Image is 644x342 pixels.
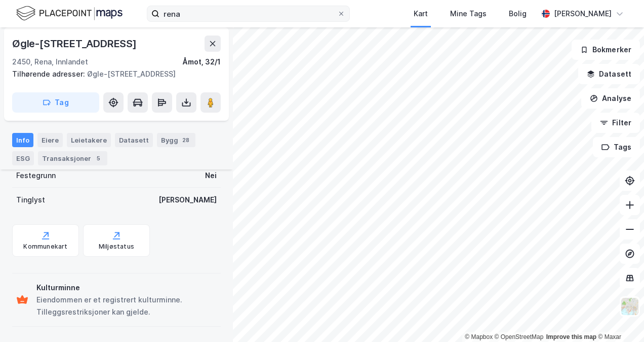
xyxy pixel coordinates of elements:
[67,133,111,147] div: Leietakere
[12,133,33,147] div: Info
[414,8,428,20] div: Kart
[16,5,123,22] img: logo.f888ab2527a4732fd821a326f86c7f29.svg
[546,333,596,340] a: Improve this map
[554,8,612,20] div: [PERSON_NAME]
[93,153,103,163] div: 5
[509,8,527,20] div: Bolig
[572,40,640,60] button: Bokmerker
[36,294,217,318] div: Eiendommen er et registrert kulturminne. Tilleggsrestriksjoner kan gjelde.
[495,333,544,340] a: OpenStreetMap
[182,56,221,68] div: Åmot, 32/1
[16,169,56,182] div: Festegrunn
[23,243,67,251] div: Kommunekart
[36,282,217,294] div: Kulturminne
[115,133,153,147] div: Datasett
[38,151,107,165] div: Transaksjoner
[593,293,644,342] div: Kontrollprogram for chat
[12,151,34,165] div: ESG
[450,8,487,20] div: Mine Tags
[12,68,213,80] div: Øgle-[STREET_ADDRESS]
[205,169,217,182] div: Nei
[157,133,195,147] div: Bygg
[591,113,640,133] button: Filter
[578,64,640,84] button: Datasett
[12,70,87,78] span: Tilhørende adresser:
[12,56,88,68] div: 2450, Rena, Innlandet
[12,36,139,52] div: Øgle-[STREET_ADDRESS]
[465,333,493,340] a: Mapbox
[37,133,63,147] div: Eiere
[593,293,644,342] iframe: Chat Widget
[581,88,640,109] button: Analyse
[159,6,337,21] input: Søk på adresse, matrikkel, gårdeiere, leietakere eller personer
[16,194,45,206] div: Tinglyst
[158,194,217,206] div: [PERSON_NAME]
[12,92,99,113] button: Tag
[180,135,191,145] div: 28
[593,137,640,157] button: Tags
[99,243,134,251] div: Miljøstatus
